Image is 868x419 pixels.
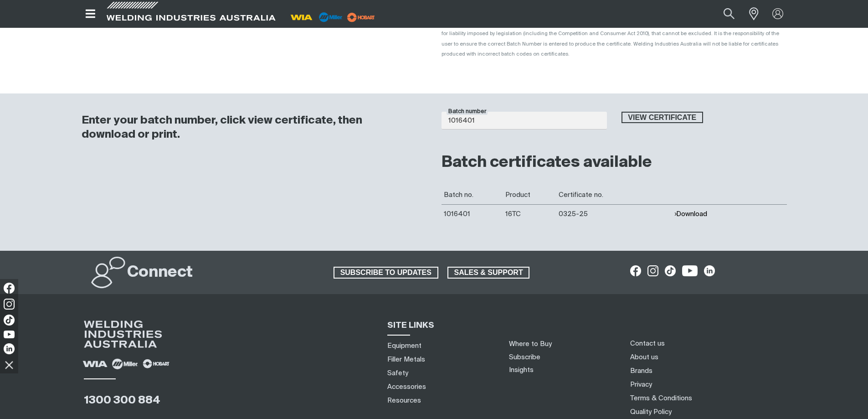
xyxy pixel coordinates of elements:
span: SUBSCRIBE TO UPDATES [334,267,437,279]
img: Facebook [4,283,15,294]
td: 0325-25 [556,204,672,223]
span: SITE LINKS [387,321,434,330]
a: Privacy [630,380,652,389]
button: View certificate [621,112,704,124]
a: Where to Buy [509,341,552,347]
a: SUBSCRIBE TO UPDATES [334,267,438,279]
a: Accessories [387,382,426,392]
th: Product [503,186,556,205]
span: View certificate [622,112,703,124]
h2: Batch certificates available [442,153,787,173]
img: YouTube [4,331,15,338]
a: Insights [509,367,534,373]
a: Resources [387,396,421,405]
th: Certificate no. [556,186,672,205]
a: miller [344,14,378,21]
a: Terms & Conditions [630,393,692,403]
h3: Enter your batch number, click view certificate, then download or print. [82,114,418,142]
td: 1016401 [442,204,503,223]
img: hide socials [1,357,17,372]
h2: Connect [127,263,193,283]
nav: Footer [627,336,801,419]
button: Download [674,210,707,218]
a: 1300 300 884 [84,395,160,406]
a: Filler Metals [387,355,425,364]
a: SALES & SUPPORT [447,267,530,279]
th: Batch no. [442,186,503,205]
a: About us [630,352,658,362]
img: miller [344,10,378,24]
a: Equipment [387,341,421,351]
img: TikTok [4,315,15,326]
nav: Sitemap [384,339,498,407]
a: Contact us [630,339,665,348]
button: Search products [714,4,745,24]
img: LinkedIn [4,343,15,354]
td: 16TC [503,204,556,223]
span: SALES & SUPPORT [448,267,529,279]
a: Brands [630,366,652,376]
img: Instagram [4,299,15,310]
a: Subscribe [509,354,540,361]
a: Quality Policy [630,407,672,417]
a: Safety [387,368,408,378]
input: Product name or item number... [702,4,744,24]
